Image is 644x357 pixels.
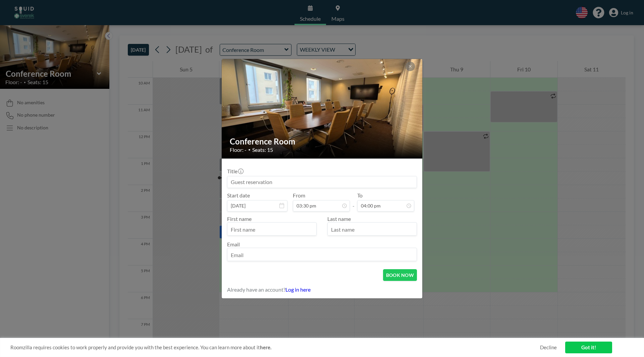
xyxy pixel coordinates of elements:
[260,344,271,350] a: here.
[327,216,351,222] label: Last name
[227,224,316,235] input: First name
[227,192,250,199] label: Start date
[328,224,417,235] input: Last name
[353,194,355,209] span: -
[222,33,423,184] img: 537.JPG
[227,176,417,188] input: Guest reservation
[540,344,557,351] a: Decline
[248,147,251,152] span: •
[227,241,240,247] label: Email
[383,269,417,281] button: BOOK NOW
[230,136,415,146] h2: Conference Room
[227,216,252,222] label: First name
[227,286,285,293] span: Already have an account?
[252,146,273,153] span: Seats: 15
[293,192,305,199] label: From
[357,192,363,199] label: To
[227,168,243,175] label: Title
[230,146,247,153] span: Floor: -
[285,286,311,293] a: Log in here
[227,249,417,261] input: Email
[565,342,612,353] a: Got it!
[10,344,540,351] span: Roomzilla requires cookies to work properly and provide you with the best experience. You can lea...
